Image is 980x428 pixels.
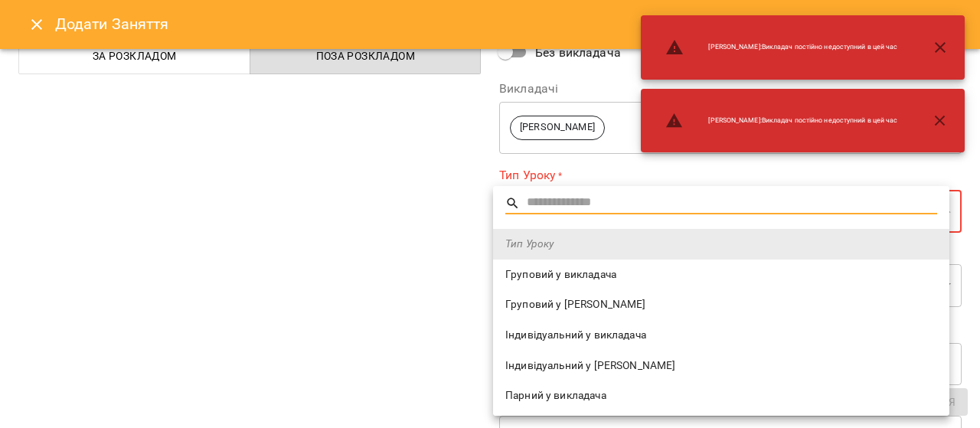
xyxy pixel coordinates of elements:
li: [PERSON_NAME] : Викладач постійно недоступний в цей час [653,106,910,136]
span: Груповий у викладача [505,267,937,283]
span: Груповий у [PERSON_NAME] [505,297,937,312]
li: [PERSON_NAME] : Викладач постійно недоступний в цей час [653,32,910,63]
span: Індивідуальний у викладача [505,328,937,343]
span: Парний у викладача [505,388,937,403]
span: Тип Уроку [505,237,937,252]
span: Індивідуальний у [PERSON_NAME] [505,358,937,374]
